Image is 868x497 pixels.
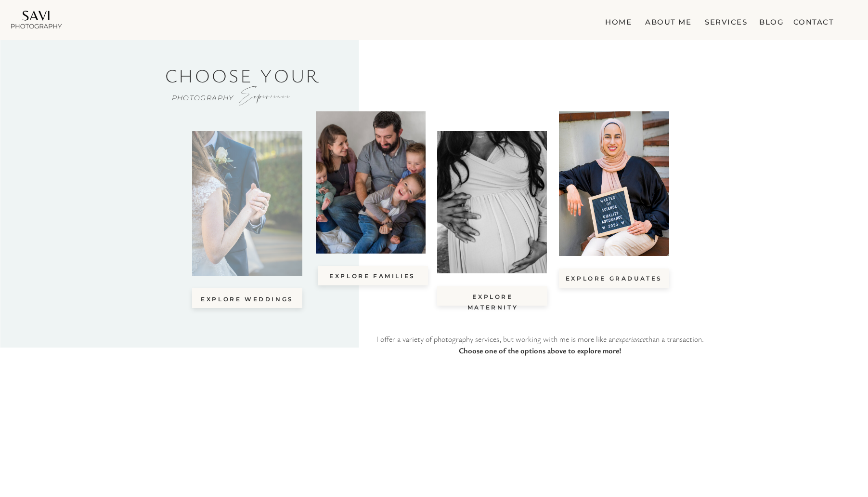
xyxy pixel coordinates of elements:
[165,63,321,88] span: Choose your
[326,271,419,281] a: explore Families
[366,333,714,355] p: I offer a variety of photography services, but working with me is more like an than a transaction.
[311,139,427,220] i: Families
[602,15,632,25] a: home
[792,15,834,25] a: contact
[459,345,622,356] b: Choose one of the options above to explore more!
[640,15,691,25] a: about me
[204,172,282,222] i: Weddings
[579,149,649,187] i: Graduates
[240,83,291,107] i: experience
[446,292,540,302] a: explore Maternity
[565,273,663,283] a: explore Graduates
[703,15,749,25] a: Services
[616,334,646,344] i: experience
[199,296,296,302] a: explore Weddings
[446,175,532,226] i: Maternity
[757,15,784,25] a: blog
[172,94,234,102] i: Photography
